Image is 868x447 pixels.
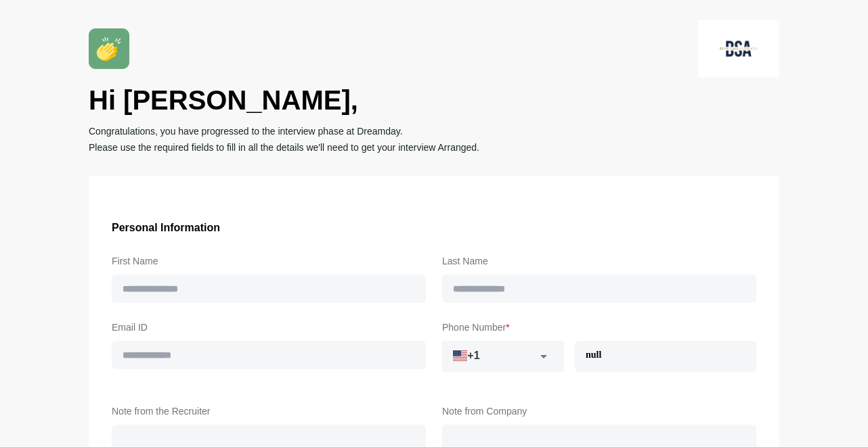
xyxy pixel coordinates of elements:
img: logo [698,20,779,77]
label: Note from the Recruiter [112,403,426,419]
label: Note from Company [442,403,756,419]
h3: Personal Information [112,219,756,237]
label: Phone Number [442,319,756,335]
label: First Name [112,253,426,269]
h1: Hi [PERSON_NAME], [89,83,779,118]
label: Email ID [112,319,426,335]
p: Please use the required fields to fill in all the details we'll need to get your interview Arranged. [89,139,779,156]
label: Last Name [442,253,756,269]
strong: Congratulations, you have progressed to the interview phase at Dreamday. [89,126,403,137]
